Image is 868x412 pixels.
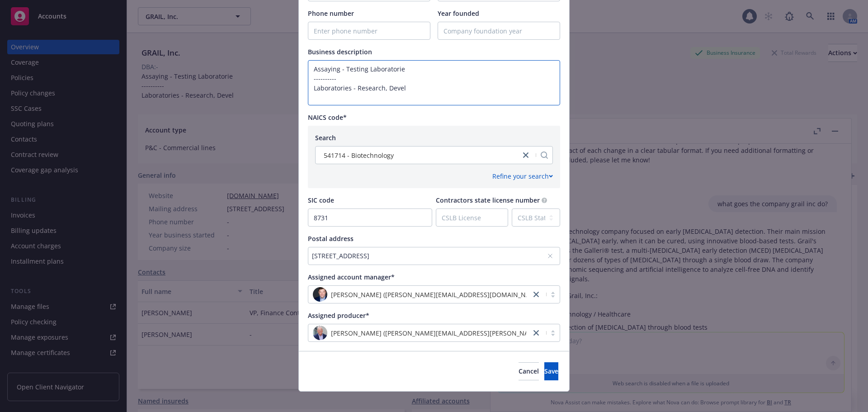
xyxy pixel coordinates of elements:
span: Assigned producer* [308,311,369,320]
img: photo [313,287,327,302]
span: Cancel [519,367,539,375]
input: Company foundation year [438,22,560,39]
button: [STREET_ADDRESS] [308,247,560,265]
a: close [520,150,531,161]
span: Phone number [308,9,354,18]
input: Enter phone number [308,22,430,39]
span: photo[PERSON_NAME] ([PERSON_NAME][EMAIL_ADDRESS][DOMAIN_NAME]) [313,287,526,302]
span: 541714 - Biotechnology [320,151,516,160]
a: close [531,327,542,338]
span: Contractors state license number [436,196,540,204]
input: CSLB License [436,209,508,226]
span: NAICS code* [308,113,347,122]
div: [STREET_ADDRESS] [312,251,547,260]
span: 541714 - Biotechnology [324,151,394,160]
span: [PERSON_NAME] ([PERSON_NAME][EMAIL_ADDRESS][DOMAIN_NAME]) [331,290,543,299]
span: SIC code [308,196,334,204]
span: [PERSON_NAME] ([PERSON_NAME][EMAIL_ADDRESS][PERSON_NAME][DOMAIN_NAME]) [331,328,594,338]
div: Refine your search [492,171,553,181]
a: close [531,289,542,300]
span: photo[PERSON_NAME] ([PERSON_NAME][EMAIL_ADDRESS][PERSON_NAME][DOMAIN_NAME]) [313,326,526,340]
span: Save [544,367,558,375]
img: photo [313,326,327,340]
input: SIC Code [308,209,432,226]
span: Year founded [438,9,479,18]
button: Cancel [519,362,539,380]
textarea: Enter business description [308,60,560,105]
span: Business description [308,47,372,56]
span: Assigned account manager* [308,273,395,281]
span: Postal address [308,234,354,243]
button: Save [544,362,558,380]
span: Search [315,133,336,142]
